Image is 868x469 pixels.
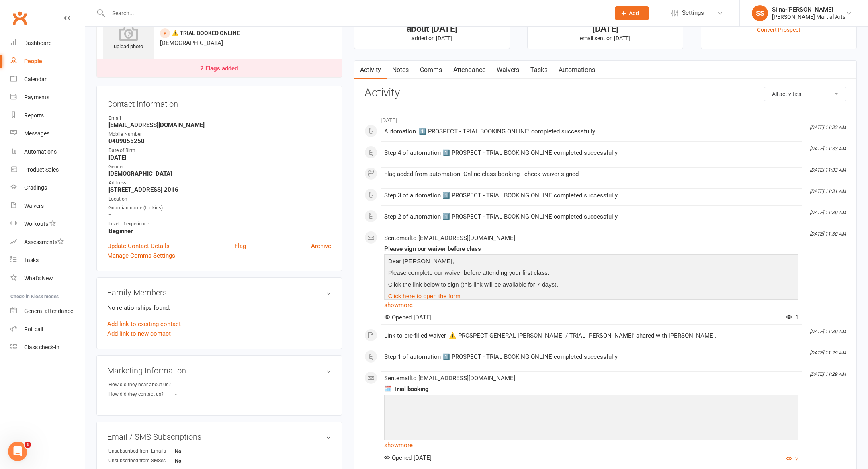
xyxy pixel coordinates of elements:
[10,338,85,356] a: Class kiosk mode
[108,195,331,203] div: Location
[384,213,798,220] div: Step 2 of automation 1️⃣ PROSPECT - TRIAL BOOKING ONLINE completed successfully
[175,382,221,388] strong: -
[108,147,331,154] div: Date of Birth
[8,442,27,461] iframe: Intercom live chat
[107,366,331,375] h3: Marketing Information
[10,302,85,320] a: General attendance kiosk mode
[108,154,331,161] strong: [DATE]
[108,220,331,228] div: Level of experience
[362,35,502,41] p: added on [DATE]
[160,39,223,47] span: [DEMOGRAPHIC_DATA]
[757,27,800,33] a: Convert Prospect
[107,241,170,251] a: Update Contact Details
[810,125,846,130] i: [DATE] 11:33 AM
[448,61,491,79] a: Attendance
[384,192,798,199] div: Step 3 of automation 1️⃣ PROSPECT - TRIAL BOOKING ONLINE completed successfully
[414,61,448,79] a: Comms
[24,308,73,314] div: General attendance
[24,76,47,82] div: Calendar
[24,239,64,245] div: Assessments
[384,386,798,393] div: 🗓️ Trial booking
[384,314,432,321] span: Opened [DATE]
[810,146,846,152] i: [DATE] 11:33 AM
[752,5,768,21] div: SS
[384,234,515,242] span: Sent email to [EMAIL_ADDRESS][DOMAIN_NAME]
[108,227,331,235] strong: Beginner
[384,454,432,461] span: Opened [DATE]
[24,326,43,332] div: Roll call
[384,354,798,360] div: Step 1 of automation 1️⃣ PROSPECT - TRIAL BOOKING ONLINE completed successfully
[106,8,604,19] input: Search...
[24,275,53,281] div: What's New
[772,13,845,20] div: [PERSON_NAME] Martial Arts
[810,210,846,215] i: [DATE] 11:30 AM
[108,186,331,193] strong: [STREET_ADDRESS] 2016
[384,150,798,156] div: Step 4 of automation 1️⃣ PROSPECT - TRIAL BOOKING ONLINE completed successfully
[810,167,846,173] i: [DATE] 11:33 AM
[24,221,48,227] div: Workouts
[108,163,331,171] div: Gender
[103,25,154,51] div: upload photo
[810,371,846,377] i: [DATE] 11:29 AM
[810,350,846,356] i: [DATE] 11:29 AM
[810,231,846,237] i: [DATE] 11:30 AM
[10,179,85,197] a: Gradings
[24,94,49,100] div: Payments
[108,381,175,389] div: How did they hear about us?
[200,66,238,72] div: 2 Flags added
[10,8,30,28] a: Clubworx
[235,241,246,251] a: Flag
[10,34,85,52] a: Dashboard
[175,448,221,454] strong: No
[10,161,85,179] a: Product Sales
[786,314,798,321] span: 1
[10,143,85,161] a: Automations
[525,61,553,79] a: Tasks
[786,454,798,464] button: 2
[24,344,59,350] div: Class check-in
[388,281,559,288] span: Click the link below to sign (this link will be available for 7 days).
[388,258,454,264] span: Dear [PERSON_NAME],
[172,30,240,36] span: ⚠️ TRIAL BOOKED ONLINE
[384,299,798,311] a: show more
[175,458,221,464] strong: No
[388,293,461,299] a: Click here to open the form
[24,166,59,173] div: Product Sales
[384,128,798,135] div: Automation '1️⃣ PROSPECT - TRIAL BOOKING ONLINE' completed successfully
[772,6,845,13] div: Siina-[PERSON_NAME]
[24,112,44,119] div: Reports
[388,269,549,276] span: Please complete our waiver before attending your first class.
[535,25,676,33] div: [DATE]
[10,233,85,251] a: Assessments
[311,241,331,251] a: Archive
[108,447,175,455] div: Unsubscribed from Emails
[107,288,331,297] h3: Family Members
[10,106,85,125] a: Reports
[10,52,85,70] a: People
[810,329,846,334] i: [DATE] 11:30 AM
[10,125,85,143] a: Messages
[10,88,85,106] a: Payments
[24,58,42,64] div: People
[10,215,85,233] a: Workouts
[108,457,175,465] div: Unsubscribed from SMSes
[682,4,704,22] span: Settings
[10,70,85,88] a: Calendar
[108,204,331,212] div: Guardian name (for kids)
[24,148,57,155] div: Automations
[107,96,331,109] h3: Contact information
[24,40,52,46] div: Dashboard
[10,251,85,269] a: Tasks
[384,171,798,178] div: Flag added from automation: Online class booking - check waiver signed
[384,246,798,252] div: Please sign our waiver before class
[107,432,331,441] h3: Email / SMS Subscriptions
[108,131,331,138] div: Mobile Number
[108,391,175,398] div: How did they contact us?
[108,170,331,177] strong: [DEMOGRAPHIC_DATA]
[108,179,331,187] div: Address
[535,35,676,41] p: email sent on [DATE]
[553,61,601,79] a: Automations
[108,115,331,122] div: Email
[384,440,798,451] a: show more
[10,320,85,338] a: Roll call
